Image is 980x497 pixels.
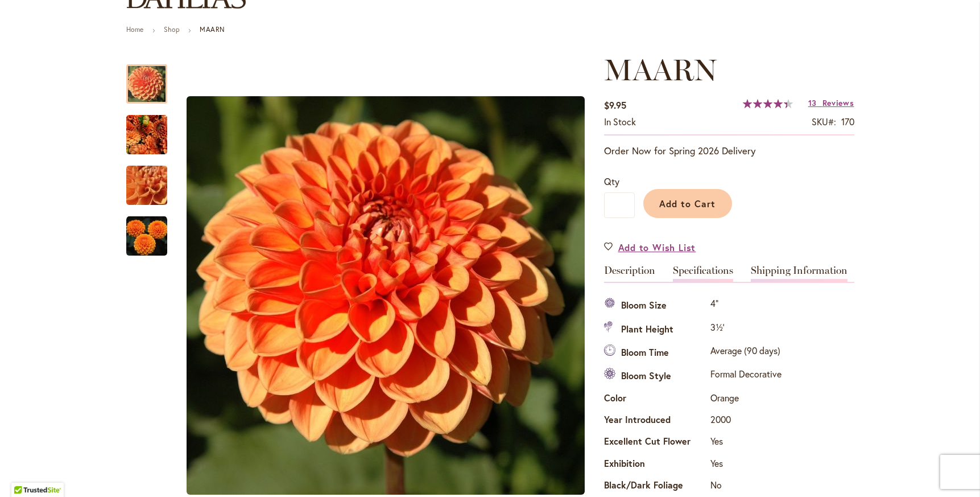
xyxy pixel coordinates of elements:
[604,175,619,187] span: Qty
[673,265,733,282] a: Specifications
[604,52,717,88] span: MAARN
[822,97,854,108] span: Reviews
[708,342,784,365] td: Average (90 days)
[604,410,708,432] th: Year Introduced
[106,155,188,216] img: MAARN
[164,25,180,34] a: Shop
[841,116,854,129] div: 170
[126,53,179,104] div: MAARN
[708,454,784,475] td: Yes
[812,116,836,128] strong: SKU
[126,104,179,154] div: MAARN
[126,205,167,256] div: MAARN
[659,198,716,210] span: Add to Cart
[187,96,585,495] img: MAARN
[604,342,708,365] th: Bloom Time
[708,365,784,388] td: Formal Decorative
[126,216,167,257] img: MAARN
[808,97,854,108] a: 13 Reviews
[604,454,708,475] th: Exhibition
[708,388,784,410] td: Orange
[643,189,732,218] button: Add to Cart
[751,265,847,282] a: Shipping Information
[604,99,626,111] span: $9.95
[9,457,40,488] iframe: Launch Accessibility Center
[604,294,708,318] th: Bloom Size
[708,432,784,454] td: Yes
[604,432,708,454] th: Excellent Cut Flower
[604,365,708,388] th: Bloom Style
[604,241,696,254] a: Add to Wish List
[604,116,636,129] div: Availability
[126,154,179,205] div: MAARN
[604,318,708,341] th: Plant Height
[126,25,144,34] a: Home
[604,116,636,128] span: In stock
[126,112,167,157] img: MAARN
[808,97,817,108] span: 13
[604,144,854,158] p: Order Now for Spring 2026 Delivery
[618,241,696,254] span: Add to Wish List
[708,410,784,432] td: 2000
[200,25,225,34] strong: MAARN
[743,99,793,108] div: 89%
[708,318,784,341] td: 3½'
[708,294,784,318] td: 4"
[604,388,708,410] th: Color
[604,265,655,282] a: Description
